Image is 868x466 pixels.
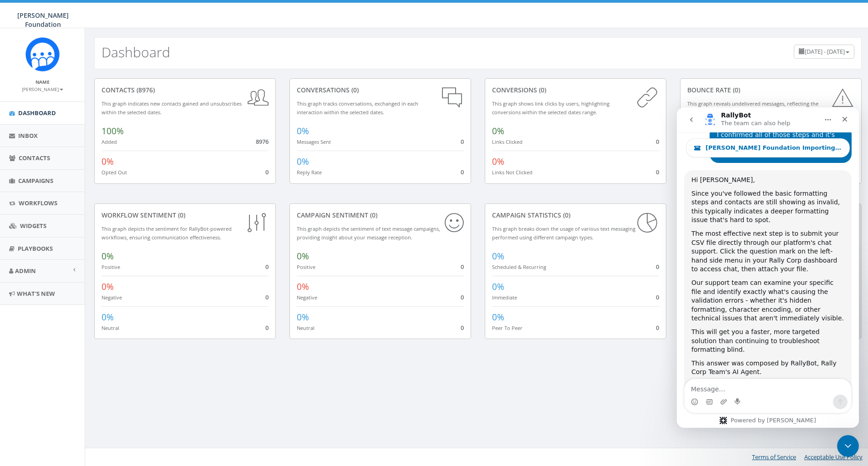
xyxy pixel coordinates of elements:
span: 0 [461,168,464,176]
span: (8976) [135,86,155,94]
small: This graph reveals undelivered messages, reflecting the campaign's delivery efficiency. [687,100,818,116]
span: 0 [265,263,269,271]
span: 0 [265,168,269,176]
small: Peer To Peer [492,324,523,331]
span: 0 [265,293,269,301]
div: Workflow Sentiment [102,211,269,220]
span: (0) [731,86,740,94]
iframe: Intercom live chat [837,435,859,457]
span: 0% [492,125,504,137]
span: Inbox [18,132,38,140]
span: (0) [350,86,359,94]
span: 0% [102,311,114,323]
span: 0% [297,281,309,293]
span: [PERSON_NAME] Foundation [17,11,69,29]
small: Links Clicked [492,138,523,145]
small: Opted Out [102,169,127,176]
small: Negative [297,294,317,301]
small: This graph tracks conversations, exchanged in each interaction within the selected dates. [297,100,418,116]
span: 0 [265,324,269,332]
span: 0% [297,311,309,323]
span: 0% [297,156,309,167]
small: Scheduled & Recurring [492,263,546,270]
div: Bounce Rate [687,86,854,95]
small: Added [102,138,117,145]
span: (0) [561,211,570,219]
span: 0% [297,125,309,137]
small: This graph indicates new contacts gained and unsubscribes within the selected dates. [102,100,242,116]
a: Acceptable Use Policy [804,453,863,461]
small: This graph depicts the sentiment for RallyBot-powered workflows, ensuring communication effective... [102,225,232,241]
span: Playbooks [18,244,53,253]
span: Contacts [19,154,50,162]
span: 0 [461,263,464,271]
small: Negative [102,294,122,301]
a: [PERSON_NAME] [22,85,63,93]
span: 0 [461,324,464,332]
span: 0% [102,281,114,293]
a: Terms of Service [752,453,796,461]
div: contacts [102,86,269,95]
span: Campaigns [18,177,53,185]
div: Campaign Statistics [492,211,659,220]
span: 0 [461,293,464,301]
span: 8976 [256,137,269,146]
span: 0 [656,293,659,301]
span: Workflows [19,199,57,207]
img: Rally_Corp_Icon.png [25,37,60,71]
small: Name [36,79,50,85]
span: 0% [492,281,504,293]
div: conversions [492,86,659,95]
div: Campaign Sentiment [297,211,464,220]
span: 0% [492,250,504,262]
small: Links Not Clicked [492,169,533,176]
small: Positive [297,263,315,270]
span: 0% [492,156,504,167]
span: Dashboard [18,109,56,117]
div: conversations [297,86,464,95]
small: This graph depicts the sentiment of text message campaigns, providing insight about your message ... [297,225,440,241]
small: Neutral [297,324,315,331]
small: Reply Rate [297,169,322,176]
span: (0) [368,211,377,219]
small: Immediate [492,294,517,301]
small: [PERSON_NAME] [22,86,63,92]
span: 0% [297,250,309,262]
span: Admin [15,267,36,275]
span: 0 [656,324,659,332]
small: Positive [102,263,120,270]
span: 0 [656,137,659,146]
small: This graph breaks down the usage of various text messaging performed using different campaign types. [492,225,635,241]
span: [DATE] - [DATE] [805,47,845,56]
span: (0) [537,86,546,94]
small: Neutral [102,324,119,331]
span: 0% [102,156,114,167]
span: 0% [102,250,114,262]
iframe: Intercom live chat [677,107,859,428]
small: This graph shows link clicks by users, highlighting conversions within the selected dates range. [492,100,609,116]
span: 0% [492,311,504,323]
span: 100% [102,125,124,137]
